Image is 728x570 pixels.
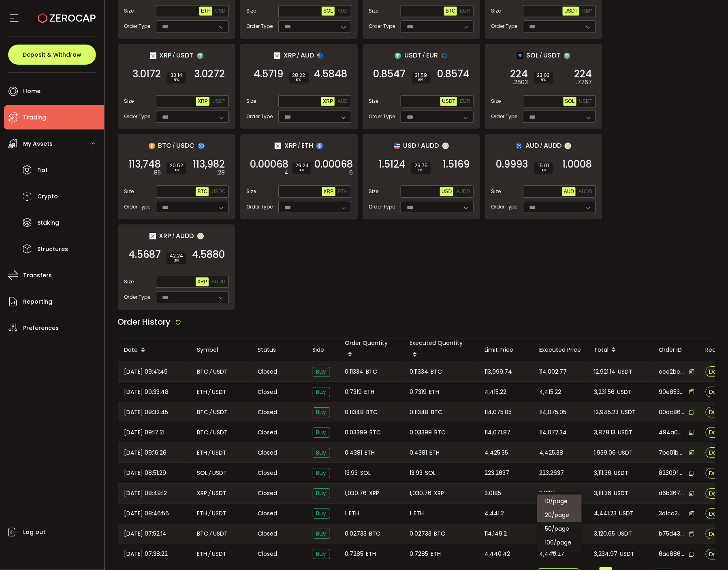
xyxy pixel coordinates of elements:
[209,387,211,397] em: /
[594,468,612,478] span: 3,111.36
[159,231,171,241] span: XRP
[491,188,501,195] span: Size
[485,367,512,376] span: 113,999.74
[367,408,378,417] span: BTC
[423,52,425,59] em: /
[196,97,209,106] button: XRP
[23,85,41,97] span: Home
[211,97,227,106] button: USDT
[292,78,305,83] i: BPS
[337,187,350,196] button: ETH
[23,322,59,334] span: Preferences
[361,468,371,478] span: SOL
[198,142,205,149] img: usdc_portfolio.svg
[124,294,151,301] span: Order Type
[23,112,46,123] span: Trading
[491,113,518,120] span: Order Type
[366,367,378,376] span: BTC
[594,448,616,457] span: 1,939.06
[37,243,68,255] span: Structures
[525,140,539,151] span: AUD
[576,78,592,87] em: .7767
[562,187,576,196] button: AUD
[170,258,183,263] i: BPS
[563,6,579,15] button: USDT
[365,448,375,457] span: ETH
[124,408,169,417] span: [DATE] 09:32:45
[170,253,183,258] span: 42.24
[285,168,289,177] em: 4
[177,140,195,151] span: USDC
[212,448,227,457] span: USDT
[594,408,619,417] span: 12,945.23
[369,23,395,30] span: Order Type
[370,428,381,437] span: BTC
[410,428,432,437] span: 0.03399
[458,97,472,106] button: EUR
[252,345,306,355] div: Status
[197,408,209,417] span: BTC
[659,428,685,437] span: 494a0a57-0042-47c3-a348-aec3ec6a5e3c
[197,428,209,437] span: BTC
[581,6,594,15] button: GBP
[485,468,510,478] span: 223.2637
[618,367,633,376] span: USDT
[345,408,364,417] span: 0.11348
[23,138,53,150] span: My Assets
[213,408,228,417] span: USDT
[215,8,225,14] span: USD
[210,187,227,196] button: USDC
[314,70,348,78] span: 4.5848
[594,387,615,397] span: 3,231.56
[563,160,592,168] span: 1.0008
[322,6,335,15] button: SOL
[158,140,172,151] span: BTC
[192,251,225,259] span: 4.5880
[510,70,528,78] span: 224
[247,188,256,195] span: Size
[313,427,330,438] span: Buy
[345,428,367,437] span: 0.03399
[217,168,225,177] em: .28
[316,142,323,149] img: eth_portfolio.svg
[659,449,685,457] span: 7be01b24-4083-4089-a2e2-4b3af355de6d
[540,448,564,457] span: 4,425.38
[313,387,330,397] span: Buy
[298,142,300,149] em: /
[247,7,256,15] span: Size
[173,142,175,149] em: /
[210,428,212,437] em: /
[458,6,472,15] button: EUR
[124,23,151,30] span: Order Type
[124,448,167,457] span: [DATE] 09:16:26
[317,52,324,59] img: aud_portfolio.svg
[540,408,567,417] span: 114,075.05
[619,448,633,457] span: USDT
[124,188,134,195] span: Size
[582,8,592,14] span: GBP
[301,50,314,60] span: AUD
[410,367,429,376] span: 0.11334
[301,140,313,151] span: ETH
[296,163,308,168] span: 29.24
[212,489,227,498] span: USDT
[37,191,58,202] span: Crypto
[414,163,428,168] span: 29.75
[618,428,633,437] span: USDT
[197,189,207,194] span: BTC
[313,488,330,498] span: Buy
[258,428,278,437] span: Closed
[614,468,629,478] span: USDT
[564,52,570,59] img: usdt_portfolio.svg
[435,428,446,437] span: BTC
[322,187,335,196] button: XRP
[247,98,256,105] span: Size
[491,98,501,105] span: Size
[212,98,226,104] span: USDT
[313,407,330,417] span: Buy
[23,52,81,57] span: Deposit & Withdraw
[446,8,455,14] span: BTC
[594,428,616,437] span: 3,878.13
[323,8,333,14] span: SOL
[544,50,561,60] span: USDT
